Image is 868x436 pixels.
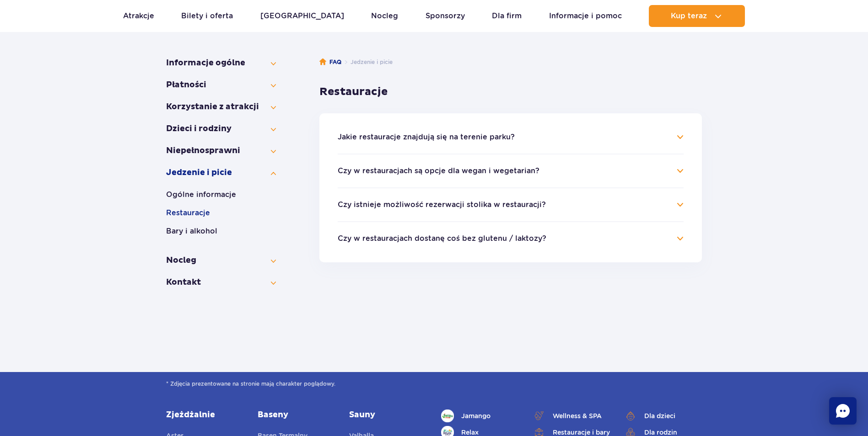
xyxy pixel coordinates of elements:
span: Wellness & SPA [553,411,602,421]
span: * Zdjęcia prezentowane na stronie mają charakter poglądowy. [166,379,702,388]
a: Dla firm [492,5,522,27]
button: Bary i alkohol [166,226,276,237]
a: Dla dzieci [624,409,702,422]
a: Baseny [258,409,335,420]
span: Kup teraz [671,12,707,20]
span: Jamango [461,411,491,421]
a: Sauny [349,409,427,420]
button: Płatności [166,80,276,90]
li: Jedzenie i picie [341,58,393,67]
button: Jakie restauracje znajdują się na terenie parku? [338,133,515,141]
a: Informacje i pomoc [549,5,622,27]
a: Sponsorzy [426,5,465,27]
div: Chat [829,397,857,425]
a: Zjeżdżalnie [166,409,244,420]
a: Wellness & SPA [533,409,610,422]
a: Bilety i oferta [181,5,233,27]
button: Ogólne informacje [166,189,276,200]
a: Atrakcje [123,5,154,27]
button: Kup teraz [649,5,745,27]
button: Czy w restauracjach dostanę coś bez glutenu / laktozy? [338,234,546,243]
button: Czy istnieje możliwość rezerwacji stolika w restauracji? [338,201,546,209]
button: Kontakt [166,277,276,288]
a: FAQ [319,58,341,67]
button: Korzystanie z atrakcji [166,101,276,112]
button: Restauracje [166,207,276,218]
button: Dzieci i rodziny [166,123,276,134]
button: Jedzenie i picie [166,167,276,178]
a: Jamango [441,409,519,422]
a: [GEOGRAPHIC_DATA] [260,5,344,27]
h3: Restauracje [319,85,702,99]
button: Niepełno­sprawni [166,145,276,156]
a: Nocleg [371,5,398,27]
button: Czy w restauracjach są opcje dla wegan i wegetarian? [338,167,539,175]
button: Informacje ogólne [166,58,276,69]
button: Nocleg [166,255,276,266]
